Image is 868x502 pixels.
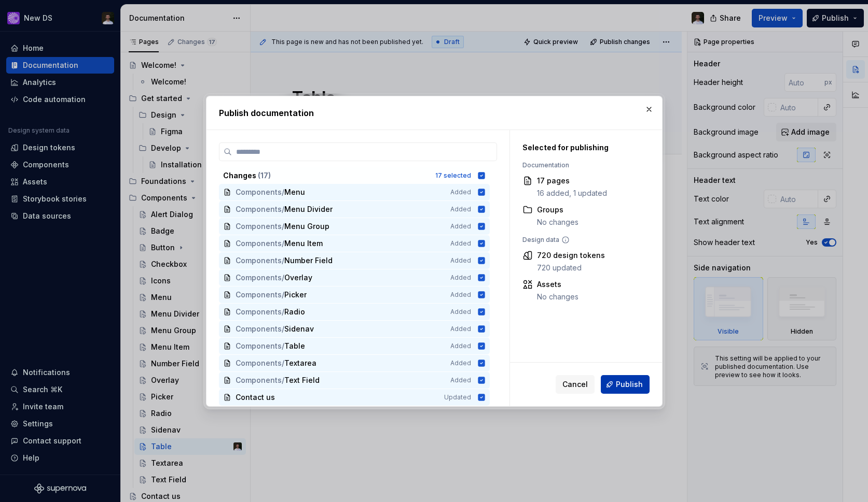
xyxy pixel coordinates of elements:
[450,188,471,196] span: Added
[282,187,284,197] span: /
[284,307,305,317] span: Radio
[236,358,282,368] span: Components
[435,171,471,180] div: 17 selected
[284,358,316,368] span: Textarea
[522,142,644,153] div: Selected for publishing
[450,222,471,231] span: Added
[450,359,471,367] span: Added
[236,341,282,351] span: Components
[537,263,605,273] div: 720 updated
[522,161,644,169] div: Documentation
[616,379,643,390] span: Publish
[284,290,307,300] span: Picker
[284,272,312,283] span: Overlay
[236,221,282,232] span: Components
[284,204,333,214] span: Menu Divider
[601,375,650,394] button: Publish
[450,256,471,265] span: Added
[284,324,314,334] span: Sidenav
[556,375,595,394] button: Cancel
[236,255,282,266] span: Components
[236,392,275,403] span: Contact us
[284,238,323,249] span: Menu Item
[236,290,282,300] span: Components
[236,375,282,385] span: Components
[236,272,282,283] span: Components
[284,341,305,351] span: Table
[236,307,282,317] span: Components
[282,255,284,266] span: /
[537,205,578,215] div: Groups
[284,187,305,197] span: Menu
[282,341,284,351] span: /
[450,239,471,248] span: Added
[282,375,284,385] span: /
[282,204,284,214] span: /
[537,292,578,302] div: No changes
[282,238,284,249] span: /
[236,238,282,249] span: Components
[258,171,271,180] span: ( 17 )
[282,272,284,283] span: /
[537,279,578,290] div: Assets
[284,221,329,232] span: Menu Group
[282,307,284,317] span: /
[444,393,471,401] span: Updated
[522,236,644,244] div: Design data
[236,187,282,197] span: Components
[282,324,284,334] span: /
[282,290,284,300] span: /
[282,221,284,232] span: /
[450,342,471,350] span: Added
[284,375,320,385] span: Text Field
[537,176,607,186] div: 17 pages
[537,188,607,198] div: 16 added, 1 updated
[450,205,471,213] span: Added
[450,325,471,333] span: Added
[450,376,471,384] span: Added
[450,274,471,282] span: Added
[562,379,588,390] span: Cancel
[223,170,429,181] div: Changes
[284,255,333,266] span: Number Field
[450,308,471,316] span: Added
[236,204,282,214] span: Components
[236,324,282,334] span: Components
[282,358,284,368] span: /
[537,217,578,227] div: No changes
[450,291,471,299] span: Added
[219,107,650,119] h2: Publish documentation
[537,250,605,261] div: 720 design tokens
